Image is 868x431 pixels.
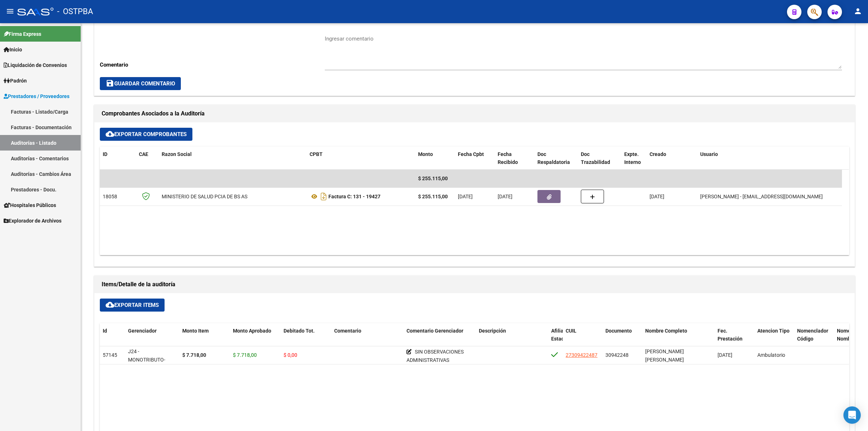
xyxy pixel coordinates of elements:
[331,323,404,355] datatable-header-cell: Comentario
[334,328,361,334] span: Comentario
[100,128,192,141] button: Exportar Comprobantes
[476,323,548,355] datatable-header-cell: Descripción
[498,194,512,199] span: [DATE]
[700,194,823,199] span: [PERSON_NAME] - [EMAIL_ADDRESS][DOMAIN_NAME]
[797,328,828,342] span: Nomenclador Código
[548,323,563,355] datatable-header-cell: Afiliado Estado
[4,46,22,54] span: Inicio
[182,328,209,334] span: Monto Item
[103,151,107,157] span: ID
[603,323,642,355] datatable-header-cell: Documento
[100,299,165,312] button: Exportar Items
[535,147,578,170] datatable-header-cell: Doc Respaldatoria
[4,61,67,69] span: Liquidación de Convenios
[162,193,247,201] div: MINISTERIO DE SALUD PCIA DE BS AS
[537,151,570,165] span: Doc Respaldatoria
[284,328,315,334] span: Debitado Tot.
[418,151,433,157] span: Monto
[650,151,666,157] span: Creado
[182,352,206,358] strong: $ 7.718,00
[230,323,281,355] datatable-header-cell: Monto Aprobado
[100,323,125,355] datatable-header-cell: Id
[563,323,603,355] datatable-header-cell: CUIL
[281,323,331,355] datatable-header-cell: Debitado Tot.
[233,352,257,358] span: $ 7.718,00
[128,348,170,379] span: J24 - MONOTRIBUTO-IGUALDAD SALUD-PRENSA
[407,328,463,334] span: Comentario Gerenciador
[4,30,41,38] span: Firma Express
[307,147,415,170] datatable-header-cell: CPBT
[106,79,114,88] mat-icon: save
[404,323,476,355] datatable-header-cell: Comentario Gerenciador
[498,151,518,165] span: Fecha Recibido
[162,151,192,157] span: Razon Social
[566,352,597,358] span: 27309422487
[418,194,448,199] strong: $ 255.115,00
[495,147,535,170] datatable-header-cell: Fecha Recibido
[718,328,743,342] span: Fec. Prestación
[458,151,484,157] span: Fecha Cpbt
[566,328,576,334] span: CUIL
[4,77,27,85] span: Padrón
[650,194,664,199] span: [DATE]
[179,323,230,355] datatable-header-cell: Monto Item
[757,328,790,334] span: Atencion Tipo
[100,61,325,69] p: Comentario
[106,300,114,309] mat-icon: cloud_download
[418,176,448,181] span: $ 255.115,00
[837,328,868,342] span: Nomenclador Nombre
[106,80,175,87] span: Guardar Comentario
[106,302,159,308] span: Exportar Items
[697,147,842,170] datatable-header-cell: Usuario
[581,151,610,165] span: Doc Trazabilidad
[159,147,307,170] datatable-header-cell: Razon Social
[754,323,794,355] datatable-header-cell: Atencion Tipo
[6,7,14,16] mat-icon: menu
[415,147,455,170] datatable-header-cell: Monto
[645,348,684,363] span: [PERSON_NAME] [PERSON_NAME]
[319,191,328,202] i: Descargar documento
[624,151,641,165] span: Expte. Interno
[458,194,473,199] span: [DATE]
[479,328,506,334] span: Descripción
[621,147,647,170] datatable-header-cell: Expte. Interno
[647,147,697,170] datatable-header-cell: Creado
[700,151,718,157] span: Usuario
[718,352,732,358] span: [DATE]
[103,352,117,358] span: 57145
[715,323,754,355] datatable-header-cell: Fec. Prestación
[645,328,687,334] span: Nombre Completo
[128,328,157,334] span: Gerenciador
[106,130,114,138] mat-icon: cloud_download
[100,77,181,90] button: Guardar Comentario
[551,328,569,342] span: Afiliado Estado
[139,151,148,157] span: CAE
[843,406,861,424] div: Open Intercom Messenger
[284,352,297,358] span: $ 0,00
[310,151,323,157] span: CPBT
[4,92,69,100] span: Prestadores / Proveedores
[757,352,785,358] span: Ambulatorio
[605,328,632,334] span: Documento
[854,7,862,16] mat-icon: person
[4,217,61,225] span: Explorador de Archivos
[103,194,117,199] span: 18058
[57,4,93,20] span: - OSTPBA
[605,352,629,358] span: 30942248
[136,147,159,170] datatable-header-cell: CAE
[328,194,380,199] strong: Factura C: 131 - 19427
[103,328,107,334] span: Id
[578,147,621,170] datatable-header-cell: Doc Trazabilidad
[642,323,715,355] datatable-header-cell: Nombre Completo
[233,328,271,334] span: Monto Aprobado
[794,323,834,355] datatable-header-cell: Nomenclador Código
[102,108,847,119] h1: Comprobantes Asociados a la Auditoría
[102,279,847,290] h1: Items/Detalle de la auditoría
[4,201,56,209] span: Hospitales Públicos
[100,147,136,170] datatable-header-cell: ID
[407,349,464,363] span: SIN OBSERVACIONES ADMINISTRATIVAS
[455,147,495,170] datatable-header-cell: Fecha Cpbt
[125,323,179,355] datatable-header-cell: Gerenciador
[106,131,187,138] span: Exportar Comprobantes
